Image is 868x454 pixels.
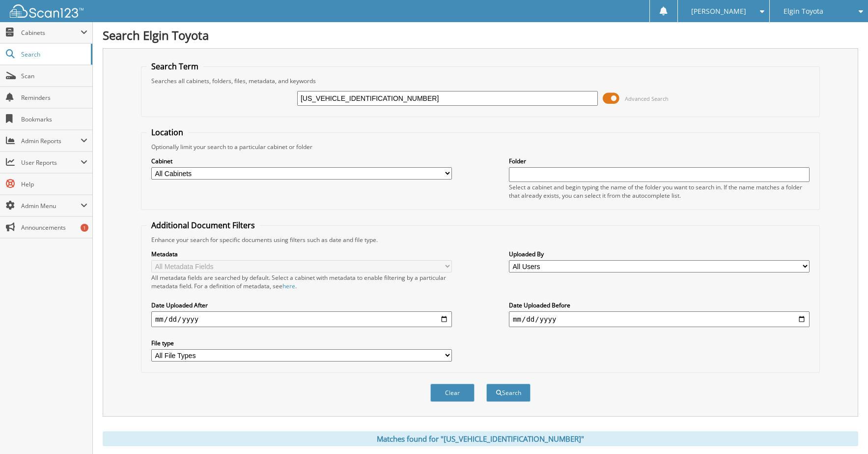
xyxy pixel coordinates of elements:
span: User Reports [21,158,81,167]
div: Optionally limit your search to a particular cabinet or folder [146,143,814,151]
label: File type [151,339,452,347]
span: Admin Reports [21,137,81,145]
input: start [151,311,452,327]
img: scan123-logo-white.svg [10,4,84,18]
div: Select a cabinet and begin typing the name of the folder you want to search in. If the name match... [509,183,810,200]
div: Searches all cabinets, folders, files, metadata, and keywords [146,77,814,85]
span: Admin Menu [21,202,81,210]
legend: Location [146,127,188,138]
span: Search [21,50,86,59]
iframe: Chat Widget [819,407,868,454]
a: here [282,282,295,290]
span: Cabinets [21,29,81,37]
span: Help [21,180,87,188]
span: Advanced Search [625,95,669,102]
span: Announcements [21,223,87,232]
span: [PERSON_NAME] [691,8,746,14]
div: Enhance your search for specific documents using filters such as date and file type. [146,236,814,244]
label: Metadata [151,250,452,258]
label: Folder [509,157,810,165]
label: Date Uploaded After [151,301,452,309]
legend: Search Term [146,61,203,72]
label: Cabinet [151,157,452,165]
label: Uploaded By [509,250,810,258]
span: Scan [21,72,87,80]
div: 1 [81,224,88,232]
span: Elgin Toyota [784,8,823,14]
div: All metadata fields are searched by default. Select a cabinet with metadata to enable filtering b... [151,273,452,290]
button: Search [486,384,531,402]
span: Reminders [21,93,87,102]
button: Clear [430,384,475,402]
label: Date Uploaded Before [509,301,810,309]
legend: Additional Document Filters [146,220,260,231]
span: Bookmarks [21,115,87,123]
h1: Search Elgin Toyota [103,27,858,43]
input: end [509,311,810,327]
div: Matches found for "[US_VEHICLE_IDENTIFICATION_NUMBER]" [103,431,858,446]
